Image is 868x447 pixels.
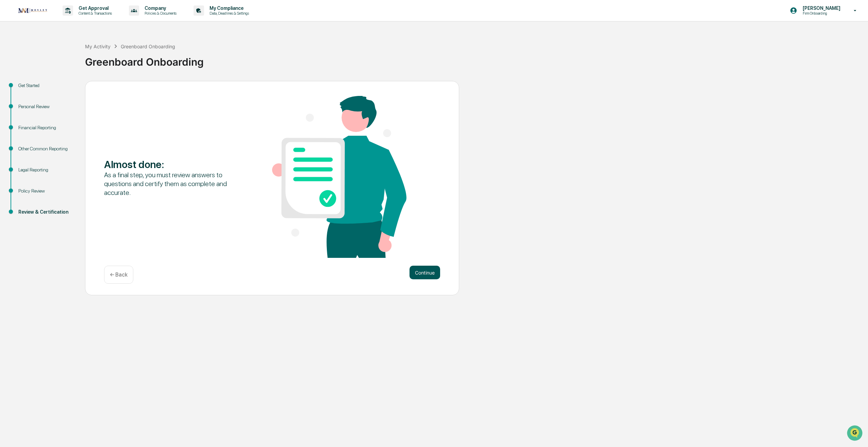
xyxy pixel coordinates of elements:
div: 🔎 [7,99,12,105]
div: Review & Certification [18,209,74,216]
div: Legal Reporting [18,166,74,173]
p: How can we help? [7,14,124,25]
p: Get Approval [73,5,115,11]
div: Greenboard Onboarding [121,44,175,49]
div: My Activity [85,44,111,49]
p: Company [139,5,180,11]
div: Almost done : [104,158,238,170]
a: 🖐️Preclearance [4,83,47,95]
div: Start new chat [23,52,112,59]
span: Data Lookup [14,99,43,105]
button: Start new chat [116,54,124,62]
a: 🗄️Attestations [47,83,87,95]
span: Attestations [56,86,84,93]
img: logo [16,6,49,15]
p: Data, Deadlines & Settings [204,11,252,16]
span: Preclearance [14,86,44,93]
p: Policies & Documents [139,11,180,16]
div: We're available if you need us! [23,59,86,64]
div: 🗄️ [49,86,55,92]
div: Policy Review [18,187,74,195]
img: Almost done [272,96,406,258]
div: Greenboard Onboarding [85,50,865,68]
div: Personal Review [18,103,74,110]
p: ← Back [110,271,128,278]
a: Powered byPylon [48,115,82,120]
div: Get Started [18,82,74,89]
div: Financial Reporting [18,124,74,131]
p: [PERSON_NAME] [797,5,844,11]
a: 🔎Data Lookup [4,96,46,108]
img: 1746055101610-c473b297-6a78-478c-a979-82029cc54cd1 [7,52,19,64]
iframe: Open customer support [846,425,865,443]
div: As a final step, you must review answers to questions and certify them as complete and accurate. [104,170,238,197]
button: Continue [410,266,440,279]
p: Content & Transactions [73,11,115,16]
div: Other Common Reporting [18,145,74,152]
span: Pylon [68,115,82,120]
p: Firm Onboarding [797,11,844,16]
p: My Compliance [204,5,252,11]
div: 🖐️ [7,86,12,92]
